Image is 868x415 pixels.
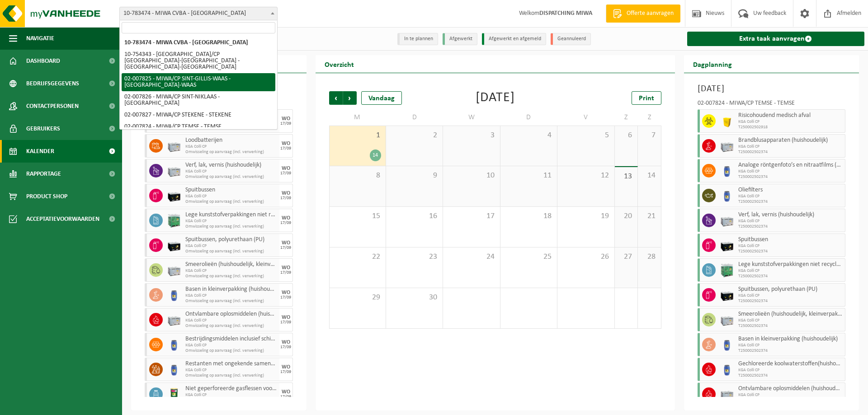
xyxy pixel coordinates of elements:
[282,240,290,246] div: WO
[185,392,277,398] span: KGA Colli CP
[122,91,275,109] li: 02-007826 - MIWA/CP SINT-NIKLAAS - [GEOGRAPHIC_DATA]
[185,373,277,378] span: Omwisseling op aanvraag (incl. verwerking)
[316,55,363,73] h2: Overzicht
[167,288,181,302] img: PB-OT-0120-HPE-00-02
[738,323,843,329] span: T250002502374
[562,131,609,140] span: 5
[738,119,843,125] span: KGA Colli CP
[167,313,181,326] img: PB-LB-0680-HPE-GY-11
[185,323,277,329] span: Omwisseling op aanvraag (incl. verwerking)
[185,137,277,144] span: Loodbatterijen
[185,224,277,229] span: Omwisseling op aanvraag (incl. verwerking)
[26,140,54,163] span: Kalender
[615,109,638,126] td: Z
[397,33,438,45] li: In te plannen
[185,360,277,368] span: Restanten met ongekende samenstelling (huishoudelijk)
[448,171,495,181] span: 10
[720,189,734,202] img: PB-OT-0120-HPE-00-02
[720,363,734,376] img: PB-OT-0120-HPE-00-02
[122,37,275,49] li: 10-783474 - MIWA CVBA - [GEOGRAPHIC_DATA]
[505,252,552,262] span: 25
[738,187,843,194] span: Oliefilters
[282,340,290,345] div: WO
[334,171,381,181] span: 8
[386,109,443,126] td: D
[343,91,357,105] span: Volgende
[167,387,181,401] img: PB-OT-0200-MET-00-03
[638,109,661,126] td: Z
[738,224,843,229] span: T250002502374
[329,109,386,126] td: M
[185,243,277,249] span: KGA Colli CP
[122,49,275,73] li: 10-754343 - [GEOGRAPHIC_DATA]/CP [GEOGRAPHIC_DATA]-[GEOGRAPHIC_DATA] - [GEOGRAPHIC_DATA]-[GEOGRAP...
[642,131,656,140] span: 7
[391,211,438,221] span: 16
[557,109,614,126] td: V
[280,270,291,275] div: 17/09
[26,27,54,50] span: Navigatie
[738,336,843,343] span: Basen in kleinverpakking (huishoudelijk)
[282,166,290,171] div: WO
[361,91,402,105] div: Vandaag
[185,211,277,219] span: Lege kunststofverpakkingen niet recycleerbaar
[738,286,843,293] span: Spuitbussen, polyurethaan (PU)
[185,187,277,194] span: Spuitbussen
[738,236,843,243] span: Spuitbussen
[738,249,843,254] span: T250002502374
[443,33,477,45] li: Afgewerkt
[185,249,277,254] span: Omwisseling op aanvraag (incl. verwerking)
[687,32,865,46] a: Extra taak aanvragen
[26,50,60,72] span: Dashboard
[738,162,843,169] span: Analoge röntgenfoto’s en nitraatfilms (huishoudelijk)
[738,274,843,279] span: T250002502374
[738,293,843,298] span: KGA Colli CP
[370,149,381,161] div: 14
[185,286,277,293] span: Basen in kleinverpakking (huishoudelijk)
[282,215,290,221] div: WO
[448,131,495,140] span: 3
[282,290,290,295] div: WO
[606,5,680,23] a: Offerte aanvragen
[619,172,633,182] span: 13
[282,191,290,196] div: WO
[122,73,275,91] li: 02-007825 - MIWA/CP SINT-GILLIS-WAAS - [GEOGRAPHIC_DATA]-WAAS
[167,263,181,277] img: PB-LB-0680-HPE-GY-11
[505,211,552,221] span: 18
[334,131,381,140] span: 1
[738,318,843,323] span: KGA Colli CP
[500,109,557,126] td: D
[482,33,546,45] li: Afgewerkt en afgemeld
[505,171,552,181] span: 11
[122,109,275,121] li: 02-007827 - MIWA/CP STEKENE - STEKENE
[280,146,291,151] div: 17/09
[26,95,79,117] span: Contactpersonen
[738,311,843,318] span: Smeerolieën (huishoudelijk, kleinverpakking)
[334,211,381,221] span: 15
[185,194,277,199] span: KGA Colli CP
[738,261,843,268] span: Lege kunststofverpakkingen niet recycleerbaar
[185,268,277,274] span: KGA Colli CP
[185,348,277,354] span: Omwisseling op aanvraag (incl. verwerking)
[738,137,843,144] span: Brandblusapparaten (huishoudelijk)
[639,95,654,102] span: Print
[167,164,181,177] img: PB-LB-0680-HPE-GY-11
[624,9,676,18] span: Offerte aanvragen
[391,131,438,140] span: 2
[738,360,843,368] span: Gechloreerde koolwaterstoffen(huishoudelijk)
[738,298,843,304] span: T250002502374
[120,7,277,20] span: 10-783474 - MIWA CVBA - SINT-NIKLAAS
[122,121,275,133] li: 02-007824 - MIWA/CP TEMSE - TEMSE
[642,171,656,181] span: 14
[738,144,843,149] span: KGA Colli CP
[738,343,843,348] span: KGA Colli CP
[738,194,843,199] span: KGA Colli CP
[280,196,291,201] div: 17/09
[334,252,381,262] span: 22
[738,348,843,354] span: T250002502374
[738,392,843,398] span: KGA Colli CP
[185,144,277,149] span: KGA Colli CP
[185,174,277,180] span: Omwisseling op aanvraag (incl. verwerking)
[698,100,846,109] div: 02-007824 - MIWA/CP TEMSE - TEMSE
[185,343,277,348] span: KGA Colli CP
[738,169,843,174] span: KGA Colli CP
